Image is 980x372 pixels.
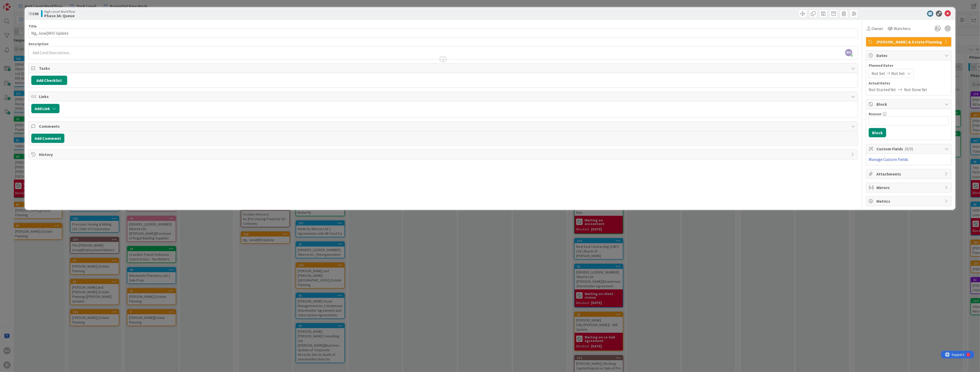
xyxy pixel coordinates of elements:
[27,2,28,6] div: 1
[39,65,849,71] span: Tasks
[876,52,942,58] span: Dates
[28,24,37,28] label: Title
[869,128,886,137] button: Block
[876,198,942,204] span: Metrics
[39,123,849,129] span: Comments
[44,14,75,18] b: Phase 3A: Queue
[39,151,849,158] span: History
[869,63,949,68] span: Planned Dates
[869,157,908,162] a: Manage Custom Fields
[11,1,23,7] span: Support
[39,93,849,100] span: Links
[876,146,942,152] span: Custom Fields
[28,11,38,17] span: ID
[876,39,942,45] span: [PERSON_NAME] & Estate Planning
[905,146,913,151] span: ( 0/0 )
[872,70,885,76] span: Not Set
[28,28,858,38] input: type card name here...
[31,134,64,143] button: Add Comment
[876,184,942,191] span: Mirrors
[876,101,942,107] span: Block
[44,9,75,14] span: High Level Workflow
[32,11,38,16] b: 198
[28,42,48,46] span: Description
[31,104,59,113] button: Add Link
[872,25,883,32] span: Owner
[869,112,881,116] label: Reason
[31,76,67,85] button: Add Checklist
[869,86,896,93] span: Not Started Yet
[845,49,852,56] span: BH
[894,25,911,32] span: Watchers
[869,81,949,86] span: Actual Dates
[904,86,927,93] span: Not Done Yet
[891,70,905,76] span: Not Set
[876,171,942,177] span: Attachments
